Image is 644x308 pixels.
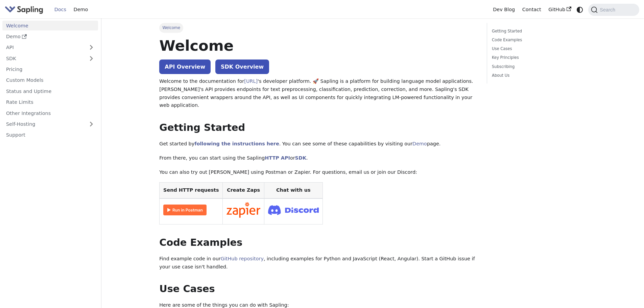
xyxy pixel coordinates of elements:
[223,183,264,198] th: Create Zaps
[598,7,619,13] span: Search
[2,130,98,140] a: Support
[492,28,583,34] a: Getting Started
[545,4,575,15] a: GitHub
[5,5,43,15] img: Sapling.ai
[85,43,98,52] button: Expand sidebar category 'API'
[159,23,183,32] span: Welcome
[519,4,545,15] a: Contact
[159,237,477,249] h2: Code Examples
[85,53,98,63] button: Expand sidebar category 'SDK'
[159,140,477,148] p: Get started by . You can see some of these capabilities by visiting our page.
[70,4,92,15] a: Demo
[2,108,98,118] a: Other Integrations
[215,60,269,74] a: SDK Overview
[2,32,98,42] a: Demo
[159,77,477,110] p: Welcome to the documentation for 's developer platform. 🚀 Sapling is a platform for building lang...
[489,4,518,15] a: Dev Blog
[264,183,323,198] th: Chat with us
[159,23,477,32] nav: Breadcrumbs
[492,46,583,52] a: Use Cases
[2,75,98,85] a: Custom Models
[159,37,477,55] h1: Welcome
[159,168,477,176] p: You can also try out [PERSON_NAME] using Postman or Zapier. For questions, email us or join our D...
[268,203,319,217] img: Join Discord
[194,141,279,146] a: following the instructions here
[51,4,70,15] a: Docs
[2,86,98,96] a: Status and Uptime
[160,183,223,198] th: Send HTTP requests
[221,256,264,261] a: GitHub repository
[159,122,477,134] h2: Getting Started
[492,37,583,43] a: Code Examples
[2,53,85,63] a: SDK
[2,21,98,30] a: Welcome
[492,64,583,70] a: Subscribing
[265,155,290,161] a: HTTP API
[159,255,477,271] p: Find example code in our , including examples for Python and JavaScript (React, Angular). Start a...
[2,119,98,129] a: Self-Hosting
[5,5,46,15] a: Sapling.aiSapling.ai
[575,5,585,15] button: Switch between dark and light mode (currently system mode)
[295,155,306,161] a: SDK
[412,141,427,146] a: Demo
[492,72,583,79] a: About Us
[163,205,207,215] img: Run in Postman
[492,54,583,61] a: Key Principles
[2,97,98,107] a: Rate Limits
[244,78,258,84] a: [URL]
[2,65,98,74] a: Pricing
[159,154,477,162] p: From there, you can start using the Sapling or .
[159,60,211,74] a: API Overview
[588,4,639,16] button: Search (Command+K)
[226,202,260,218] img: Connect in Zapier
[159,283,477,295] h2: Use Cases
[2,43,85,52] a: API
